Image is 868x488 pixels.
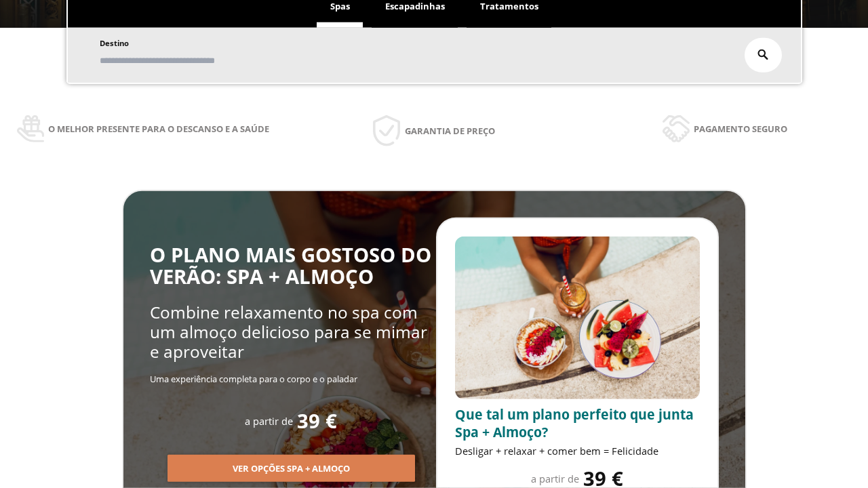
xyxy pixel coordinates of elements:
span: Que tal um plano perfeito que junta Spa + Almoço? [455,405,694,441]
span: O PLANO MAIS GOSTOSO DO VERÃO: SPA + ALMOÇO [150,241,431,291]
button: Ver opções Spa + Almoço [167,455,415,482]
span: Uma experiência completa para o corpo e o paladar [150,373,357,385]
span: Desligar + relaxar + comer bem = Felicidade [455,444,658,457]
span: 39 € [297,410,337,432]
span: O melhor presente para o descanso e a saúde [48,121,269,136]
span: a partir de [531,472,579,485]
span: Pagamento seguro [694,121,787,136]
a: Ver opções Spa + Almoço [167,462,415,474]
span: Combine relaxamento no spa com um almoço delicioso para se mimar e aproveitar [150,301,427,363]
span: Ver opções Spa + Almoço [233,462,350,476]
img: promo-sprunch.ElVl7oUD.webp [455,237,700,400]
span: Garantia de preço [405,123,495,138]
span: Destino [100,38,129,48]
span: a partir de [245,414,293,428]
